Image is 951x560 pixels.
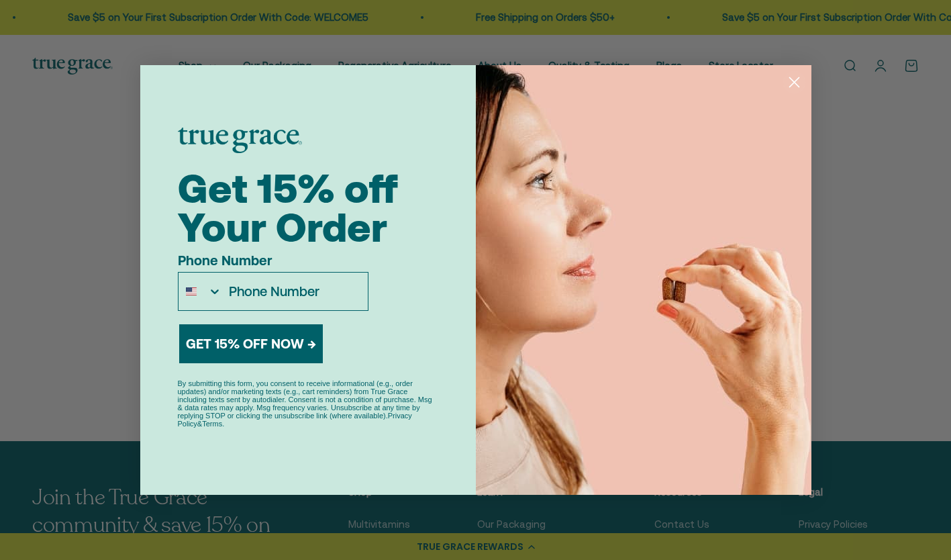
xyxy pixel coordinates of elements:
label: Phone Number [178,252,368,272]
img: logo placeholder [178,128,302,153]
p: By submitting this form, you consent to receive informational (e.g., order updates) and/or market... [178,379,438,428]
button: GET 15% OFF NOW → [179,324,323,363]
a: Terms [202,420,222,428]
button: Search Countries [179,273,223,310]
a: Privacy Policy [178,412,412,428]
img: United States [186,286,197,297]
img: 43605a6c-e687-496b-9994-e909f8c820d7.jpeg [476,65,811,495]
button: Close dialog [783,71,806,94]
input: Phone Number [222,273,367,310]
span: Get 15% off Your Order [178,165,398,250]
